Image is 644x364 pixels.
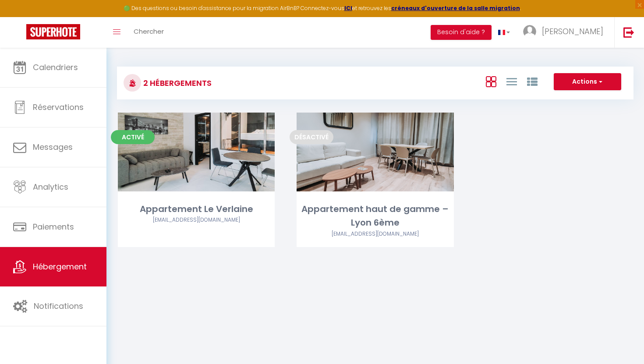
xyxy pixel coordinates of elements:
h3: 2 Hébergements [141,73,212,93]
span: Hébergement [33,261,87,272]
img: Super Booking [26,24,80,39]
a: Chercher [127,17,170,48]
div: Appartement haut de gamme – Lyon 6ème [297,202,453,230]
a: Vue en Box [486,74,496,88]
span: Calendriers [33,62,78,73]
span: Messages [33,141,73,152]
a: ICI [344,4,352,12]
div: Airbnb [118,216,275,224]
button: Besoin d'aide ? [431,25,492,40]
span: [PERSON_NAME] [542,26,603,37]
span: Activé [111,130,155,144]
button: Actions [554,73,621,91]
span: Réservations [33,102,84,113]
span: Paiements [33,221,74,232]
a: Vue par Groupe [527,74,538,88]
a: ... [PERSON_NAME] [517,17,614,48]
a: créneaux d'ouverture de la salle migration [391,4,520,12]
span: Notifications [34,300,83,311]
span: Analytics [33,181,68,192]
span: Chercher [134,27,164,36]
span: Désactivé [290,130,333,144]
img: logout [623,27,634,38]
div: Appartement Le Verlaine [118,202,275,216]
div: Airbnb [297,230,453,238]
a: Vue en Liste [506,74,517,88]
img: ... [523,25,536,38]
